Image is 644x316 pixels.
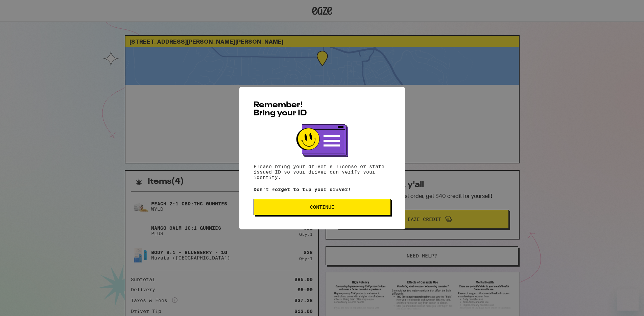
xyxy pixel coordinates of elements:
[310,205,334,209] span: Continue
[254,199,391,215] button: Continue
[617,289,639,311] iframe: Button to launch messaging window
[254,187,391,192] p: Don't forget to tip your driver!
[254,164,391,180] p: Please bring your driver's license or state issued ID so your driver can verify your identity.
[254,101,307,117] span: Remember! Bring your ID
